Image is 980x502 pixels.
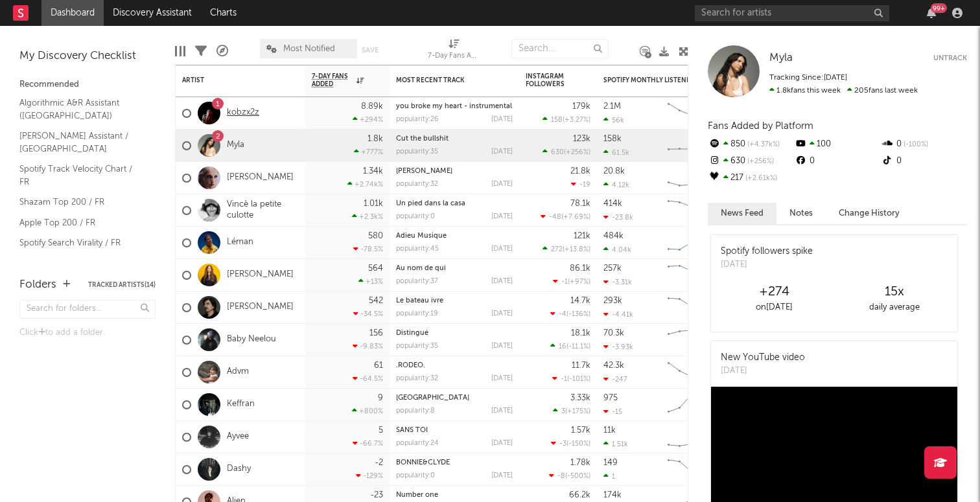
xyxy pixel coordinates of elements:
[396,213,435,220] div: popularity: 0
[491,213,513,220] div: [DATE]
[927,8,936,18] button: 99+
[708,170,794,187] div: 217
[834,284,954,300] div: 15 x
[227,334,276,345] a: Baby Neelou
[662,194,720,227] svg: Chart title
[571,329,590,337] div: 18.1k
[563,214,589,221] span: +7.69 %
[745,158,774,165] span: +256 %
[396,297,443,304] a: Le bateau ivre
[375,459,383,467] div: -2
[227,108,259,119] a: kobzx2z
[369,329,383,337] div: 156
[396,265,513,272] div: Au nom de qui
[396,472,435,479] div: popularity: 0
[227,367,249,378] a: Advm
[396,148,438,155] div: popularity: 35
[881,153,967,170] div: 0
[743,175,777,182] span: +2.61k %
[227,431,249,442] a: Ayvee
[396,394,513,402] div: PALERMO
[491,407,513,415] div: [DATE]
[396,103,512,110] a: you broke my heart - instrumental
[396,362,425,369] a: .RODÉO.
[603,297,622,305] div: 293k
[603,440,628,448] div: 1.51k
[708,203,776,224] button: News Feed
[603,426,616,435] div: 11k
[557,473,565,480] span: -8
[662,324,720,356] svg: Chart title
[428,32,480,70] div: 7-Day Fans Added (7-Day Fans Added)
[603,491,622,499] div: 174k
[396,200,465,207] a: Un pied dans la casa
[396,245,439,253] div: popularity: 45
[396,168,513,175] div: Isabelle
[776,203,826,224] button: Notes
[227,302,294,313] a: [PERSON_NAME]
[396,492,438,499] a: Number one
[568,440,589,448] span: -150 %
[353,310,383,318] div: -34.5 %
[551,149,564,156] span: 630
[662,130,720,162] svg: Chart title
[396,492,513,499] div: Number one
[216,32,228,70] div: A&R Pipeline
[396,265,446,272] a: Au nom de qui
[603,232,624,240] div: 484k
[428,49,480,64] div: 7-Day Fans Added (7-Day Fans Added)
[542,245,590,253] div: ( )
[570,200,590,208] div: 78.1k
[561,408,565,415] span: 3
[549,214,561,221] span: -48
[561,376,567,383] span: -1
[794,153,880,170] div: 0
[396,310,438,317] div: popularity: 19
[396,233,513,240] div: Adieu Musique
[603,102,621,111] div: 2.1M
[881,136,967,153] div: 0
[603,343,633,351] div: -3.93k
[88,282,156,288] button: Tracked Artists(14)
[603,135,622,143] div: 158k
[352,407,383,415] div: +800 %
[396,375,438,382] div: popularity: 32
[662,259,720,291] svg: Chart title
[603,375,627,383] div: -247
[553,277,590,286] div: ( )
[559,343,566,350] span: 16
[19,300,156,319] input: Search for folders...
[570,394,590,402] div: 3.33k
[603,278,632,286] div: -3.31k
[353,245,383,253] div: -78.5 %
[396,297,513,304] div: Le bateau ivre
[933,52,967,65] button: Untrack
[571,426,590,435] div: 1.57k
[396,459,450,466] a: BONNIE&CLYDE
[931,3,947,13] div: 99 +
[769,87,841,95] span: 1.8k fans this week
[368,232,383,240] div: 580
[565,246,589,253] span: +13.8 %
[569,491,590,499] div: 66.2k
[559,311,566,318] span: -4
[569,376,589,383] span: -101 %
[708,121,813,131] span: Fans Added by Platform
[396,278,438,285] div: popularity: 37
[570,264,590,273] div: 86.1k
[721,245,813,258] div: Spotify followers spike
[182,76,279,84] div: Artist
[695,5,889,21] input: Search for artists
[902,141,928,148] span: -100 %
[396,343,438,350] div: popularity: 35
[227,200,299,222] a: Vincè la petite culotte
[570,297,590,305] div: 14.7k
[603,213,633,222] div: -23.8k
[572,102,590,111] div: 179k
[396,362,513,369] div: .RODÉO.
[565,117,589,124] span: +3.27 %
[396,459,513,466] div: BONNIE&CLYDE
[368,264,383,273] div: 564
[354,148,383,156] div: +777 %
[542,115,590,124] div: ( )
